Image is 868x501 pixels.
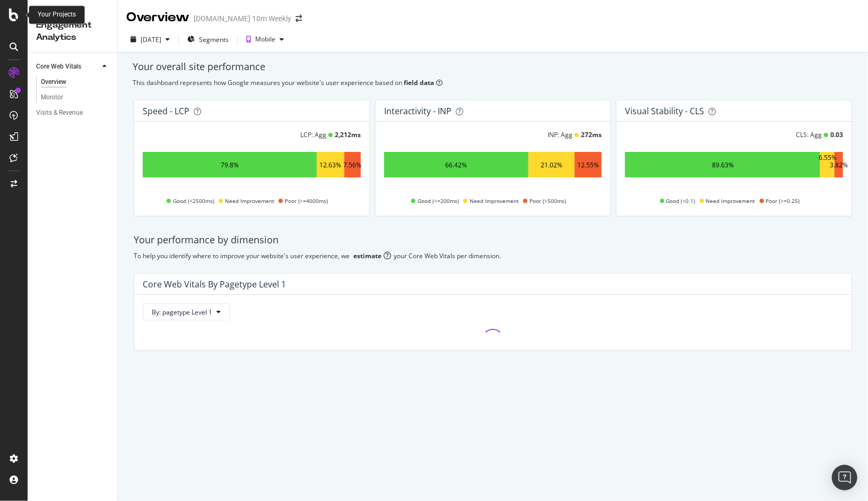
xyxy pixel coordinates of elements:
div: [DOMAIN_NAME] 10m Weekly [194,13,291,24]
span: Poor (>500ms) [530,194,566,207]
a: Core Web Vitals [36,61,99,72]
div: 6.55% [819,153,837,176]
a: Monitor [41,92,110,103]
span: Poor (>=4000ms) [285,194,328,207]
div: 79.8% [221,160,239,169]
div: Your Projects [38,10,76,19]
span: By: pagetype Level 1 [152,308,212,317]
span: Good (<=200ms) [418,194,459,207]
div: 7.56% [343,160,361,169]
div: 2,212 ms [335,130,361,139]
a: Overview [41,77,110,88]
div: 66.42% [446,160,467,169]
div: Monitor [41,92,63,103]
div: Speed - LCP [143,106,189,116]
div: This dashboard represents how Google measures your website's user experience based on [133,78,853,87]
div: 0.03 [830,130,843,139]
div: LCP: Agg [300,130,326,139]
span: Good (<2500ms) [173,194,214,207]
div: To help you identify where to improve your website's user experience, we your Core Web Vitals per... [134,251,852,260]
a: Visits & Revenue [36,107,110,118]
span: Need Improvement [706,194,756,207]
div: Your overall site performance [133,60,853,74]
div: 21.02% [541,160,562,169]
div: 272 ms [581,130,602,139]
span: Need Improvement [470,194,519,207]
div: estimate [353,251,381,260]
div: Visits & Revenue [36,107,83,118]
span: Need Improvement [225,194,274,207]
div: Your performance by dimension [134,233,852,247]
div: Engagement Analytics [36,19,109,44]
div: 12.63% [319,160,341,169]
div: [DATE] [141,35,161,44]
div: Mobile [255,36,275,43]
button: [DATE] [126,31,174,48]
div: 12.55% [577,160,599,169]
div: INP: Agg [548,130,572,139]
button: By: pagetype Level 1 [143,303,230,320]
div: Overview [41,77,66,88]
div: Open Intercom Messenger [832,465,857,490]
b: field data [404,78,434,87]
div: 3.82% [830,160,848,169]
span: Good (<0.1) [666,194,696,207]
div: arrow-right-arrow-left [296,15,302,22]
span: Poor (>=0.25) [766,194,800,207]
span: Segments [199,35,229,44]
div: CLS: Agg [796,130,822,139]
button: Segments [183,31,233,48]
div: Overview [126,9,189,27]
div: Visual Stability - CLS [625,106,704,116]
div: 89.63% [712,160,734,169]
div: Interactivity - INP [384,106,452,116]
div: Core Web Vitals [36,61,81,72]
div: Core Web Vitals By pagetype Level 1 [143,279,286,290]
button: Mobile [242,31,288,48]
